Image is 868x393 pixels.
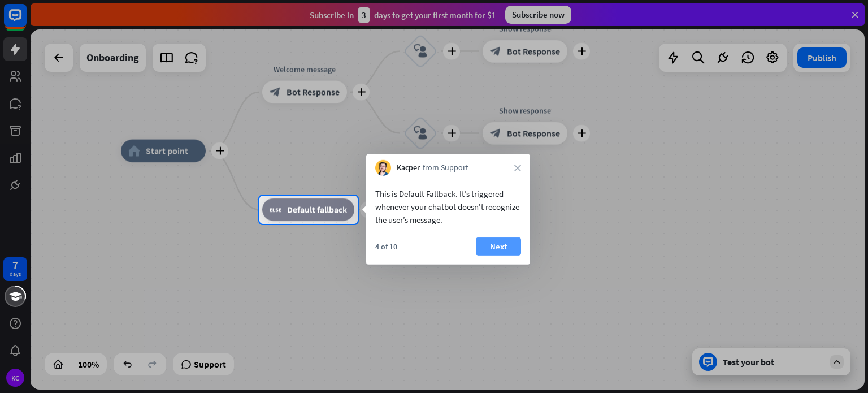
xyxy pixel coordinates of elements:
button: Open LiveChat chat widget [9,5,43,38]
div: This is Default Fallback. It’s triggered whenever your chatbot doesn't recognize the user’s message. [375,187,521,226]
button: Next [476,237,521,256]
i: close [514,165,521,171]
div: 4 of 10 [375,241,397,252]
span: Kacper [397,162,420,174]
span: from Support [423,162,468,174]
i: block_fallback [270,204,281,215]
span: Default fallback [287,204,347,215]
